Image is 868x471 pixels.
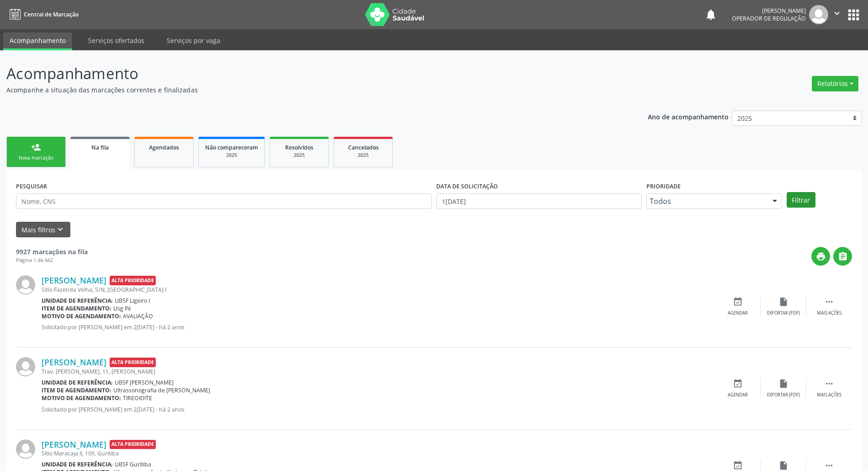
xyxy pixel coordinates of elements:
[816,252,826,262] i: print
[42,386,111,394] b: Item de agendamento:
[123,312,153,320] span: AVALIAÇÃO
[42,368,715,375] div: Trav. [PERSON_NAME], 11, [PERSON_NAME]
[115,379,174,386] span: UBSF [PERSON_NAME]
[6,7,79,22] a: Central de Marcação
[42,450,715,457] div: Sitio Maracaja II, 109, Guritiba
[728,392,748,398] div: Agendar
[778,379,789,389] i: insert_drive_file
[42,406,715,413] p: Solicitado por [PERSON_NAME] em 2[DATE] - há 2 anos
[115,297,150,305] span: UBSF Ligeiro I
[809,5,828,24] img: img
[149,144,179,151] span: Agendados
[42,275,106,285] a: [PERSON_NAME]
[733,379,743,389] i: event_available
[828,5,846,24] button: 
[16,193,432,209] input: Nome, CNS
[110,440,156,450] span: Alta Prioridade
[778,297,789,307] i: insert_drive_file
[6,85,605,95] p: Acompanhe a situação das marcações correntes e finalizadas
[276,152,322,159] div: 2025
[6,62,605,85] p: Acompanhamento
[55,225,65,235] i: keyboard_arrow_down
[846,7,862,23] button: apps
[787,192,815,208] button: Filtrar
[732,15,806,22] span: Operador de regulação
[42,460,113,468] b: Unidade de referência:
[732,7,806,15] div: [PERSON_NAME]
[160,32,227,48] a: Serviços por vaga
[348,144,379,151] span: Cancelados
[767,392,800,398] div: Exportar (PDF)
[767,310,800,316] div: Exportar (PDF)
[646,179,681,193] label: Prioridade
[42,312,121,320] b: Motivo de agendamento:
[42,379,113,386] b: Unidade de referência:
[31,142,41,152] div: person_add
[113,305,131,312] span: Usg Pé
[340,152,386,159] div: 2025
[13,155,59,161] div: Nova marcação
[16,179,47,193] label: PESQUISAR
[733,460,743,471] i: event_available
[205,152,258,159] div: 2025
[811,247,830,266] button: print
[16,439,35,459] img: img
[812,76,858,91] button: Relatórios
[42,439,106,450] a: [PERSON_NAME]
[817,310,842,316] div: Mais ações
[205,144,258,151] span: Não compareceram
[110,276,156,285] span: Alta Prioridade
[733,297,743,307] i: event_available
[16,357,35,376] img: img
[91,144,109,151] span: Na fila
[824,460,834,471] i: 
[42,297,113,305] b: Unidade de referência:
[42,357,106,367] a: [PERSON_NAME]
[42,323,715,331] p: Solicitado por [PERSON_NAME] em 2[DATE] - há 2 anos
[285,144,313,151] span: Resolvidos
[436,179,498,193] label: DATA DE SOLICITAÇÃO
[115,460,151,468] span: UBSF Guritiba
[728,310,748,316] div: Agendar
[42,286,715,294] div: Sitio Fazenda Velha, S/N, [GEOGRAPHIC_DATA] I
[436,193,642,209] input: Selecione um intervalo
[3,32,72,50] a: Acompanhamento
[16,222,70,238] button: Mais filtroskeyboard_arrow_down
[824,379,834,389] i: 
[110,358,156,367] span: Alta Prioridade
[113,386,210,394] span: Ultrassonografia de [PERSON_NAME]
[650,197,763,206] span: Todos
[824,297,834,307] i: 
[704,8,717,21] button: notifications
[42,394,121,402] b: Motivo de agendamento:
[82,32,151,48] a: Serviços ofertados
[16,257,88,264] div: Página 1 de 662
[648,111,729,122] p: Ano de acompanhamento
[16,247,88,256] strong: 9927 marcações na fila
[778,460,789,471] i: insert_drive_file
[24,11,79,18] span: Central de Marcação
[817,392,842,398] div: Mais ações
[16,275,35,294] img: img
[42,305,111,312] b: Item de agendamento:
[123,394,152,402] span: TIREOIDITE
[838,252,848,262] i: 
[833,247,852,266] button: 
[832,8,842,18] i: 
